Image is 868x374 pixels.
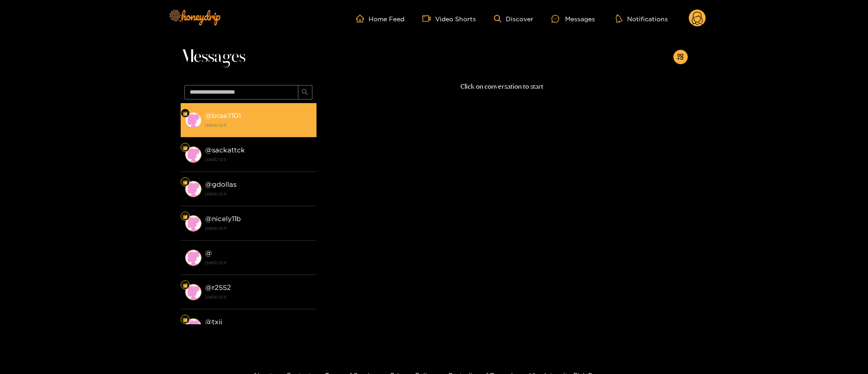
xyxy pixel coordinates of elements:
[205,259,312,267] strong: [DATE] 12:11
[181,46,245,68] span: Messages
[205,146,245,154] strong: @ sackattck
[422,14,435,23] span: video-camera
[205,318,222,326] strong: @ txjj
[185,112,201,128] img: conversation
[205,190,312,198] strong: [DATE] 12:11
[317,81,688,92] p: Click on conversation to start
[205,156,312,164] strong: [DATE] 12:11
[422,14,476,23] a: Video Shorts
[205,215,241,223] strong: @ nicely11b
[182,283,188,288] img: Fan Level
[205,121,312,129] strong: [DATE] 12:11
[205,293,312,301] strong: [DATE] 12:11
[494,15,533,23] a: Discover
[182,111,188,116] img: Fan Level
[205,180,236,188] strong: @ gdollas
[302,89,308,96] span: search
[551,14,595,24] div: Messages
[298,85,312,99] button: search
[613,14,671,23] button: Notifications
[182,214,188,219] img: Fan Level
[185,284,201,300] img: conversation
[185,215,201,232] img: conversation
[673,50,688,64] button: appstore-add
[205,112,241,119] strong: @ brae7101
[356,14,404,23] a: Home Feed
[205,224,312,232] strong: [DATE] 12:11
[356,14,369,23] span: home
[185,318,201,335] img: conversation
[205,249,212,257] strong: @
[185,147,201,163] img: conversation
[205,284,231,291] strong: @ r2552
[182,180,188,185] img: Fan Level
[185,250,201,266] img: conversation
[185,181,201,197] img: conversation
[182,317,188,322] img: Fan Level
[182,145,188,151] img: Fan Level
[677,53,684,61] span: appstore-add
